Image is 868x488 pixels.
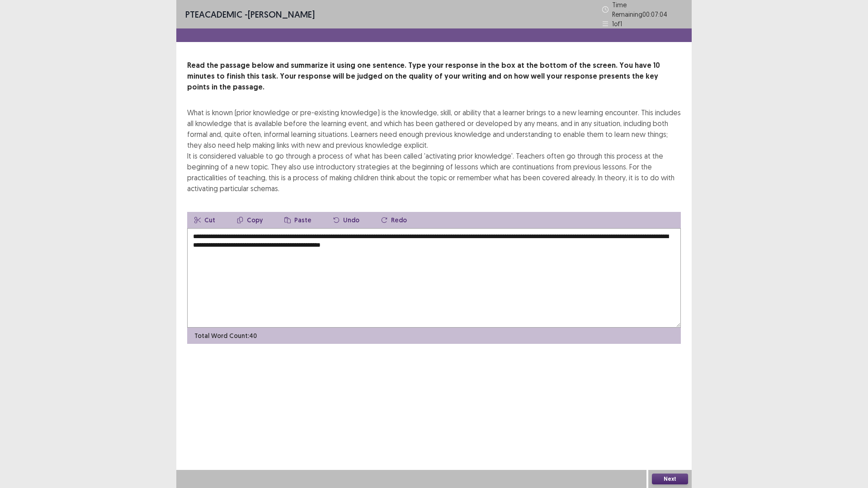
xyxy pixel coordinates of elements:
[187,107,681,194] div: What is known (prior knowledge or pre-existing knowledge) is the knowledge, skill, or ability tha...
[612,19,622,28] p: 1 of 1
[185,9,242,20] span: PTE academic
[326,212,367,228] button: Undo
[185,8,315,21] p: - [PERSON_NAME]
[187,212,222,228] button: Cut
[187,60,681,93] p: Read the passage below and summarize it using one sentence. Type your response in the box at the ...
[652,474,688,484] button: Next
[374,212,414,228] button: Redo
[194,331,257,341] p: Total Word Count: 40
[277,212,319,228] button: Paste
[230,212,270,228] button: Copy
